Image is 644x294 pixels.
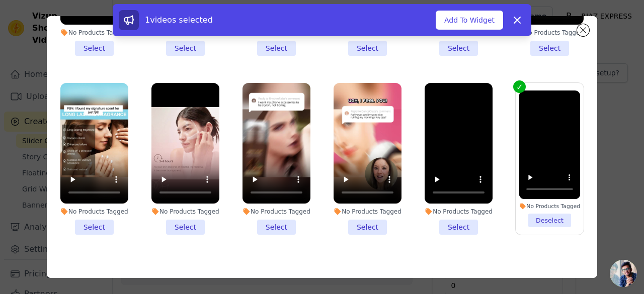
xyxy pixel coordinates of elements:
div: No Products Tagged [425,208,493,216]
button: Add To Widget [436,11,503,30]
div: No Products Tagged [334,208,401,216]
div: No Products Tagged [519,203,581,210]
div: No Products Tagged [243,208,310,216]
a: Open chat [610,260,637,287]
div: No Products Tagged [151,208,219,216]
div: No Products Tagged [60,208,128,216]
span: 1 videos selected [145,15,213,25]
